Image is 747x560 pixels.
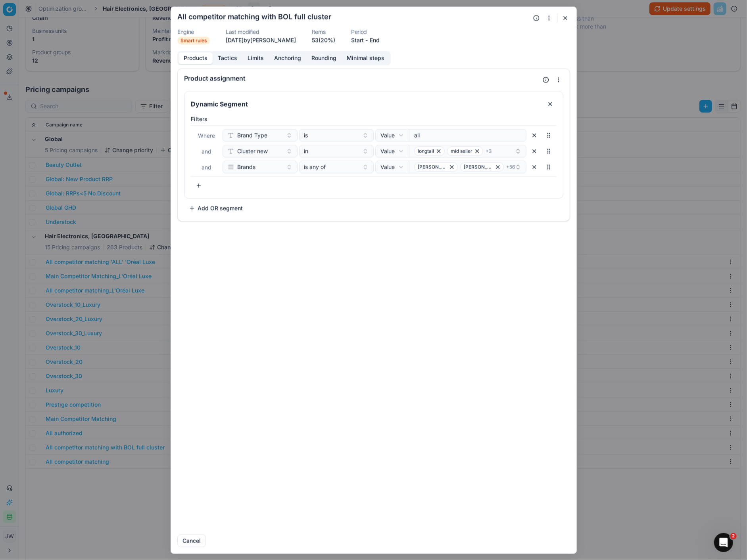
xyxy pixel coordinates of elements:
dt: Items [312,29,335,34]
button: longtailmid seller+3 [409,145,526,157]
label: Filters [191,115,557,123]
span: 2 [730,533,737,539]
button: Limits [242,52,269,64]
span: is [304,131,308,139]
button: Cancel [177,534,206,547]
button: Minimal steps [342,52,390,64]
span: [PERSON_NAME] [464,164,493,170]
h2: All competitor matching with BOL full cluster [177,13,331,20]
span: and [202,164,211,170]
span: mid seller [451,148,472,154]
span: is any of [304,163,326,171]
span: + 56 [506,164,515,170]
span: Smart rules [177,36,210,44]
button: Rounding [306,52,342,64]
span: + 3 [486,148,492,154]
span: in [304,147,308,155]
span: Cluster new [237,147,268,155]
button: Tactics [213,52,242,64]
button: Start [351,36,364,44]
span: [DATE] by [PERSON_NAME] [226,36,296,43]
span: Brand Type [237,131,267,139]
span: and [202,148,211,155]
span: longtail [418,148,434,154]
dt: Last modified [226,29,296,34]
dt: Engine [177,29,210,34]
span: - [365,36,368,44]
button: [PERSON_NAME][PERSON_NAME]+56 [409,161,526,173]
span: [PERSON_NAME] [418,164,447,170]
button: Add OR segment [184,202,248,214]
span: Where [198,132,215,139]
span: Brands [237,163,255,171]
input: Segment [189,97,541,110]
dt: Period [351,29,380,34]
iframe: Intercom live chat [714,533,733,552]
button: End [370,36,380,44]
input: Enter a value [414,131,521,139]
div: Product assignment [184,75,540,81]
a: 53(20%) [312,36,335,44]
button: Products [179,52,213,64]
button: Anchoring [269,52,306,64]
